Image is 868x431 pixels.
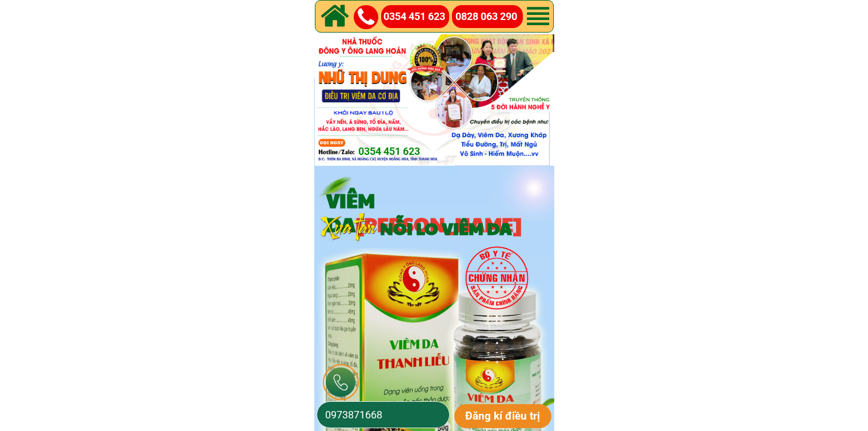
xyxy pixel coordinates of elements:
[355,210,522,238] span: [PERSON_NAME]
[455,9,523,25] a: 0828 063 290
[454,404,552,428] p: Đăng kí điều trị
[322,402,444,428] input: Số điện thoại
[380,218,578,238] h3: NỖI LO VIÊM DA
[358,143,473,160] a: 0354 451 623
[383,9,451,25] a: 0354 451 623
[326,188,567,236] h3: VIÊM DA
